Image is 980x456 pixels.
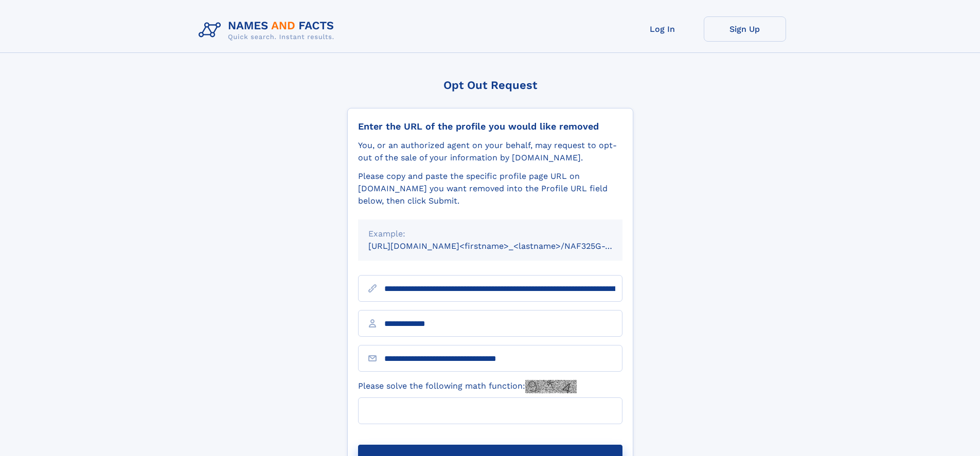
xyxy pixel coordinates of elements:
[368,241,642,251] small: [URL][DOMAIN_NAME]<firstname>_<lastname>/NAF325G-xxxxxxxx
[358,170,622,207] div: Please copy and paste the specific profile page URL on [DOMAIN_NAME] you want removed into the Pr...
[358,121,622,132] div: Enter the URL of the profile you would like removed
[358,380,577,393] label: Please solve the following math function:
[704,16,786,42] a: Sign Up
[358,139,622,164] div: You, or an authorized agent on your behalf, may request to opt-out of the sale of your informatio...
[194,16,343,44] img: Logo Names and Facts
[347,79,633,92] div: Opt Out Request
[368,228,612,240] div: Example:
[621,16,704,42] a: Log In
